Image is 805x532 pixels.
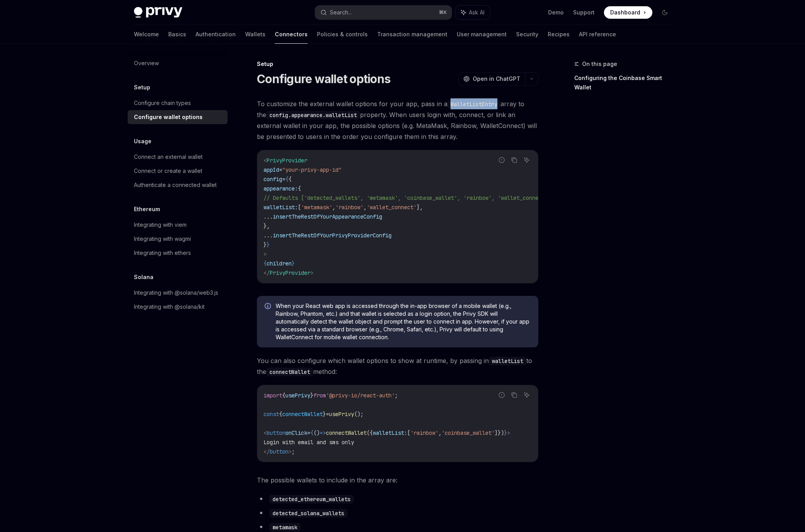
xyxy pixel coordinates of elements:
[573,9,595,16] a: Support
[264,241,267,248] span: }
[410,429,438,436] span: 'rainbow'
[266,111,360,119] code: config.appearance.walletList
[128,96,228,110] a: Configure chain types
[264,269,270,276] span: </
[659,6,671,19] button: Toggle dark mode
[128,56,228,70] a: Overview
[307,429,310,436] span: =
[264,411,279,418] span: const
[323,411,326,418] span: }
[509,155,519,165] button: Copy the contents from the code block
[273,232,392,239] span: insertTheRestOfYourPrivyProviderConfig
[313,429,320,436] span: ()
[134,59,159,68] div: Overview
[264,157,267,164] span: <
[264,429,267,436] span: <
[285,176,289,183] span: {
[458,72,525,85] button: Open in ChatGPT
[279,411,282,418] span: {
[134,234,191,244] div: Integrating with wagmi
[317,25,368,44] a: Policies & controls
[128,110,228,124] a: Configure wallet options
[507,429,510,436] span: >
[134,7,182,18] img: dark logo
[245,25,265,44] a: Wallets
[313,392,326,399] span: from
[134,220,187,230] div: Integrating with viem
[276,302,531,341] span: When your React web app is accessed through the in-app browser of a mobile wallet (e.g., Rainbow,...
[264,204,298,211] span: walletList:
[134,180,217,190] div: Authenticate a connected wallet
[282,166,342,173] span: "your-privy-app-id"
[417,204,423,211] span: ],
[264,251,267,258] span: >
[292,448,295,455] span: ;
[395,392,398,399] span: ;
[273,213,382,220] span: insertTheRestOfYourAppearanceConfig
[301,204,332,211] span: 'metamask'
[134,166,202,176] div: Connect or create a wallet
[438,429,442,436] span: ,
[335,204,363,211] span: 'rainbow'
[267,157,307,164] span: PrivyProvider
[275,25,308,44] a: Connectors
[264,176,282,183] span: config
[407,429,410,436] span: [
[548,9,564,16] a: Demo
[457,25,507,44] a: User management
[298,204,301,211] span: [
[509,390,519,400] button: Copy the contents from the code block
[315,5,452,20] button: Search...⌘K
[354,411,363,418] span: ();
[134,302,205,311] div: Integrating with @solana/kit
[128,246,228,260] a: Integrating with ethers
[134,152,203,162] div: Connect an external wallet
[269,523,301,532] code: metamask
[196,25,236,44] a: Authentication
[473,75,520,83] span: Open in ChatGPT
[282,176,285,183] span: =
[285,429,307,436] span: onClick
[267,429,285,436] span: button
[269,495,354,504] code: detected_ethereum_wallets
[310,429,313,436] span: {
[489,357,526,365] code: walletList
[516,25,538,44] a: Security
[522,390,532,400] button: Ask AI
[310,269,313,276] span: >
[574,72,677,94] a: Configuring the Coinbase Smart Wallet
[497,390,507,400] button: Report incorrect code
[367,204,417,211] span: 'wallet_connect'
[134,288,218,297] div: Integrating with @solana/web3.js
[604,6,652,19] a: Dashboard
[264,232,273,239] span: ...
[264,222,270,230] span: },
[310,392,313,399] span: }
[282,411,323,418] span: connectWallet
[363,204,367,211] span: ,
[279,166,282,173] span: =
[270,269,310,276] span: PrivyProvider
[265,303,272,311] svg: Info
[168,25,186,44] a: Basics
[329,411,354,418] span: usePrivy
[439,9,447,16] span: ⌘ K
[285,392,310,399] span: usePrivy
[579,25,616,44] a: API reference
[326,392,395,399] span: '@privy-io/react-auth'
[264,166,279,173] span: appId
[289,176,292,183] span: {
[134,83,150,92] h5: Setup
[582,59,617,69] span: On this page
[134,137,151,146] h5: Usage
[264,185,298,192] span: appearance:
[128,286,228,300] a: Integrating with @solana/web3.js
[264,260,267,267] span: {
[257,475,538,486] span: The possible wallets to include in the array are:
[257,98,538,142] span: To customize the external wallet options for your app, pass in a array to the property. When user...
[377,25,447,44] a: Transaction management
[128,164,228,178] a: Connect or create a wallet
[548,25,570,44] a: Recipes
[289,448,292,455] span: >
[128,218,228,232] a: Integrating with viem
